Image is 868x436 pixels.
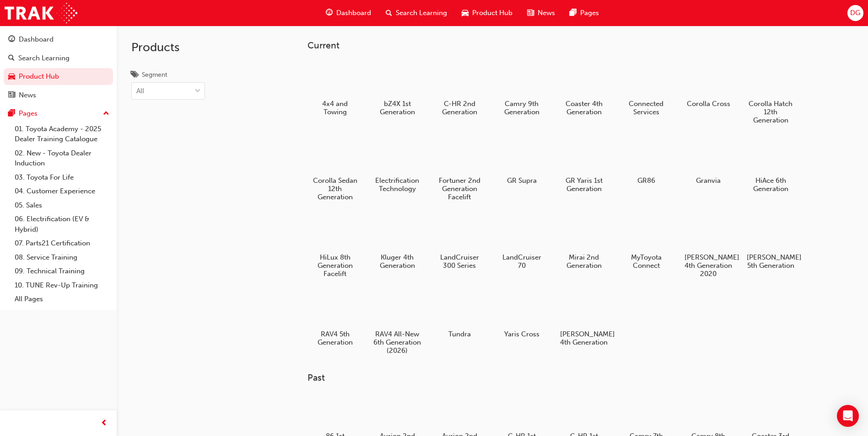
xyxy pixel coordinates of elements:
a: C-HR 2nd Generation [432,58,487,119]
a: search-iconSearch Learning [378,4,454,22]
span: car-icon [462,7,469,19]
span: tags-icon [131,71,138,80]
div: Open Intercom Messenger [837,405,859,427]
span: Pages [580,8,599,18]
a: 08. Service Training [11,250,113,265]
a: Camry 9th Generation [494,58,549,119]
span: car-icon [8,73,15,81]
button: Pages [4,105,113,122]
span: down-icon [194,85,201,97]
h5: Corolla Sedan 12th Generation [311,176,359,201]
a: LandCruiser 70 [494,212,549,273]
img: Trak [5,3,77,23]
a: HiAce 6th Generation [743,135,798,196]
span: DG [850,8,860,18]
a: 02. New - Toyota Dealer Induction [11,146,113,170]
h5: [PERSON_NAME] 4th Generation [560,330,608,346]
a: MyToyota Connect [619,212,674,273]
div: Pages [19,108,38,119]
a: Dashboard [4,31,113,48]
h5: HiAce 6th Generation [747,176,795,193]
a: GR86 [619,135,674,188]
h3: Past [307,372,827,383]
h5: Fortuner 2nd Generation Facelift [436,176,484,201]
span: prev-icon [101,418,108,429]
a: RAV4 5th Generation [307,288,362,350]
a: GR Yaris 1st Generation [556,135,611,196]
h5: Coaster 4th Generation [560,100,608,116]
a: car-iconProduct Hub [454,4,520,22]
span: pages-icon [8,110,15,118]
span: Dashboard [336,8,371,18]
a: Corolla Cross [681,58,736,111]
a: Fortuner 2nd Generation Facelift [432,135,487,204]
div: Dashboard [19,34,54,45]
a: 05. Sales [11,198,113,213]
h5: HiLux 8th Generation Facelift [311,253,359,278]
h5: Yaris Cross [498,330,546,338]
h5: C-HR 2nd Generation [436,100,484,116]
a: [PERSON_NAME] 5th Generation [743,212,798,273]
span: Product Hub [472,8,512,18]
a: News [4,87,113,104]
div: News [19,90,36,101]
a: LandCruiser 300 Series [432,212,487,273]
h5: Kluger 4th Generation [373,253,421,270]
div: Search Learning [18,53,70,64]
a: GR Supra [494,135,549,188]
span: up-icon [103,108,109,120]
span: news-icon [527,7,534,19]
a: Yaris Cross [494,288,549,341]
span: News [538,8,555,18]
a: Search Learning [4,50,113,67]
h5: GR Yaris 1st Generation [560,176,608,193]
a: Connected Services [619,58,674,119]
span: search-icon [386,7,392,19]
h5: Connected Services [622,100,670,116]
button: DashboardSearch LearningProduct HubNews [4,29,113,105]
h5: Granvia [685,176,733,185]
h5: Corolla Hatch 12th Generation [747,100,795,124]
a: 04. Customer Experience [11,184,113,198]
a: guage-iconDashboard [318,4,378,22]
a: news-iconNews [520,4,562,22]
a: Coaster 4th Generation [556,58,611,119]
h5: [PERSON_NAME] 4th Generation 2020 [685,253,733,278]
span: guage-icon [326,7,333,19]
div: Segment [142,70,167,80]
span: Search Learning [396,8,447,18]
a: [PERSON_NAME] 4th Generation 2020 [681,212,736,281]
button: DG [847,5,863,21]
a: Product Hub [4,68,113,85]
a: Tundra [432,288,487,341]
h5: RAV4 All-New 6th Generation (2026) [373,330,421,355]
span: guage-icon [8,36,15,44]
div: All [136,86,144,96]
a: 06. Electrification (EV & Hybrid) [11,212,113,236]
h5: MyToyota Connect [622,253,670,270]
a: Corolla Sedan 12th Generation [307,135,362,204]
span: search-icon [8,54,15,63]
h5: Camry 9th Generation [498,100,546,116]
a: pages-iconPages [562,4,606,22]
a: 09. Technical Training [11,264,113,278]
a: HiLux 8th Generation Facelift [307,212,362,281]
h3: Current [307,40,827,51]
a: Granvia [681,135,736,188]
h5: bZ4X 1st Generation [373,100,421,116]
a: 4x4 and Towing [307,58,362,119]
a: 03. Toyota For Life [11,170,113,185]
h5: LandCruiser 70 [498,253,546,270]
span: news-icon [8,91,15,100]
a: 01. Toyota Academy - 2025 Dealer Training Catalogue [11,122,113,146]
h5: Electrification Technology [373,176,421,193]
span: pages-icon [570,7,577,19]
a: bZ4X 1st Generation [370,58,425,119]
a: 10. TUNE Rev-Up Training [11,278,113,292]
h5: GR Supra [498,176,546,185]
h5: Tundra [436,330,484,338]
h5: Corolla Cross [685,100,733,108]
a: Corolla Hatch 12th Generation [743,58,798,128]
